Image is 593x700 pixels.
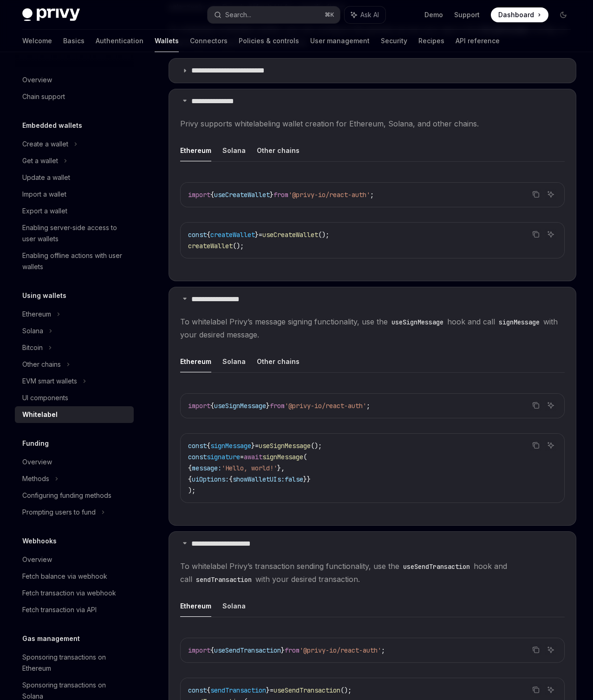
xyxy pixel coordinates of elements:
span: To whitelabel Privy’s message signing functionality, use the hook and call with your desired mess... [180,315,565,341]
button: Copy the contents from the code block [530,228,542,240]
span: showWalletUIs: [233,475,285,483]
span: { [229,475,233,483]
div: Fetch transaction via webhook [22,588,116,599]
details: **** **** *****Privy supports whitelabeling wallet creation for Ethereum, Solana, and other chain... [169,89,576,281]
span: { [210,191,214,199]
h5: Embedded wallets [22,120,82,131]
span: useCreateWallet [262,231,318,239]
span: useSendTransaction [214,646,281,654]
code: signMessage [495,317,543,327]
div: Enabling server-side access to user wallets [22,222,128,244]
span: from [285,646,300,654]
span: } [251,442,255,450]
span: } [266,402,270,410]
div: Enabling offline actions with user wallets [22,250,128,272]
span: ⌘ K [325,11,334,19]
a: Connectors [190,30,228,52]
span: const [188,442,207,450]
a: Configuring funding methods [15,487,134,504]
a: Overview [15,454,134,470]
div: Fetch balance via webhook [22,571,107,582]
h5: Gas management [22,633,80,644]
div: UI components [22,392,68,403]
a: Basics [63,30,85,52]
span: { [207,442,210,450]
button: Ethereum [180,595,211,617]
div: Get a wallet [22,155,58,166]
h5: Funding [22,438,49,449]
span: useSignMessage [214,402,266,410]
a: Wallets [155,30,179,52]
button: Other chains [257,139,300,161]
div: Solana [22,325,43,337]
div: Chain support [22,91,65,102]
button: Other chains [257,350,300,372]
button: Solana [222,595,246,617]
button: Solana [222,350,246,372]
div: Create a wallet [22,139,68,150]
button: Ethereum [180,139,211,161]
button: Ask AI [545,684,557,696]
button: Toggle dark mode [556,7,571,22]
span: await [244,453,262,461]
span: signature [207,453,240,461]
div: Export a wallet [22,205,67,217]
span: import [188,646,210,654]
a: Enabling offline actions with user wallets [15,247,134,275]
a: Recipes [418,30,444,52]
a: Dashboard [491,7,548,22]
span: useSendTransaction [274,686,340,694]
a: Security [381,30,407,52]
span: '@privy-io/react-auth' [300,646,381,654]
span: { [207,231,210,239]
a: Sponsoring transactions on Ethereum [15,649,134,677]
button: Ethereum [180,350,211,372]
button: Copy the contents from the code block [530,399,542,411]
div: Update a wallet [22,172,70,183]
span: = [240,453,244,461]
span: Privy supports whitelabeling wallet creation for Ethereum, Solana, and other chains. [180,117,565,130]
span: ; [370,191,374,199]
span: from [270,402,285,410]
span: import [188,402,210,410]
a: UI components [15,390,134,406]
span: ); [188,486,195,495]
a: Authentication [96,30,143,52]
div: Whitelabel [22,409,58,420]
a: Welcome [22,30,52,52]
span: ( [303,453,307,461]
div: Prompting users to fund [22,507,96,518]
span: = [259,231,262,239]
span: createWallet [188,242,233,250]
span: ; [366,402,370,410]
span: }} [303,475,311,483]
details: **** **** **** **To whitelabel Privy’s message signing functionality, use theuseSignMessagehook a... [169,287,576,526]
span: const [188,453,207,461]
span: signMessage [210,442,251,450]
span: Ask AI [360,10,379,20]
span: '@privy-io/react-auth' [285,402,366,410]
div: Sponsoring transactions on Ethereum [22,652,128,674]
span: ; [381,646,385,654]
button: Ask AI [545,399,557,411]
span: sendTransaction [210,686,266,694]
button: Ask AI [545,188,557,200]
span: = [255,442,259,450]
code: useSignMessage [388,317,447,327]
div: Overview [22,74,52,86]
div: Bitcoin [22,342,43,353]
span: (); [311,442,322,450]
button: Copy the contents from the code block [530,644,542,656]
a: Import a wallet [15,186,134,203]
button: Solana [222,139,246,161]
a: Support [454,10,480,20]
a: Export a wallet [15,203,134,219]
span: false [285,475,303,483]
span: signMessage [262,453,303,461]
div: Overview [22,456,52,468]
span: Dashboard [498,10,534,20]
button: Ask AI [545,228,557,240]
span: } [270,191,274,199]
span: (); [340,686,352,694]
button: Ask AI [545,644,557,656]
